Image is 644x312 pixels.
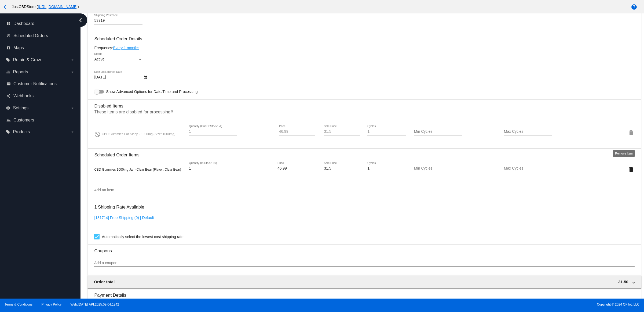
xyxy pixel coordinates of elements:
[87,275,641,288] mat-expansion-panel-header: Order total 31.50
[6,94,11,98] i: share
[189,130,237,134] input: Quantity (Out Of Stock: -1)
[94,110,634,117] p: These items are disabled for processing
[13,94,34,98] span: Webhooks
[94,19,142,23] input: Shipping Postcode
[71,303,119,306] a: Web:[DATE] API:2025.09.04.1242
[13,33,48,38] span: Scheduled Orders
[6,116,75,124] a: people_outline Customers
[324,130,360,134] input: Sale Price
[189,166,237,171] input: Quantity (In Stock: 60)
[6,70,10,74] i: equalizer
[6,34,11,38] i: update
[13,130,30,134] span: Products
[94,75,142,80] input: Next Occurrence Date
[628,166,634,173] mat-icon: delete
[94,216,154,220] a: [181714] Free Shipping (0) | Default
[70,58,75,62] i: arrow_drop_down
[94,168,181,171] span: CBD Gummies 1000mg Jar - Clear Bear (Flavor: Clear Bear)
[94,279,115,284] span: Order total
[94,261,634,265] input: Add a coupon
[70,70,75,74] i: arrow_drop_down
[277,166,316,171] input: Price
[94,57,142,62] mat-select: Status
[6,31,75,40] a: update Scheduled Orders
[6,82,11,86] i: email
[170,110,174,117] mat-icon: help_outline
[6,21,11,26] i: dashboard
[631,4,637,10] mat-icon: help
[6,44,75,52] a: map Maps
[102,234,183,240] span: Automatically select the lowest cost shipping rate
[6,130,10,134] i: local_offer
[94,57,104,61] span: Active
[94,289,634,298] h3: Payment Details
[2,4,9,10] mat-icon: arrow_back
[94,99,634,109] h3: Disabled Items
[94,46,634,50] div: Frequency:
[94,131,101,138] mat-icon: do_not_disturb
[327,303,639,306] span: Copyright © 2024 QPilot, LLC
[618,279,628,284] span: 31.50
[324,166,360,171] input: Sale Price
[70,130,75,134] i: arrow_drop_down
[6,92,75,100] a: share Webhooks
[6,58,10,62] i: local_offer
[106,89,197,94] span: Show Advanced Options for Date/Time and Processing
[367,166,406,171] input: Cycles
[13,45,24,50] span: Maps
[94,201,144,213] h3: 1 Shipping Rate Available
[76,16,85,24] i: chevron_left
[13,81,57,86] span: Customer Notifications
[6,80,75,88] a: email Customer Notifications
[13,21,34,26] span: Dashboard
[13,58,41,62] span: Retain & Grow
[42,303,62,306] a: Privacy Policy
[12,5,79,9] span: JustCBDStore ( )
[70,106,75,110] i: arrow_drop_down
[13,70,28,74] span: Reports
[94,148,634,157] h3: Scheduled Order Items
[6,46,11,50] i: map
[6,118,11,122] i: people_outline
[6,106,10,110] i: settings
[367,130,406,134] input: Cycles
[13,118,34,123] span: Customers
[5,303,32,306] a: Terms & Conditions
[13,106,28,110] span: Settings
[6,19,75,28] a: dashboard Dashboard
[142,74,148,80] button: Open calendar
[628,130,634,136] mat-icon: delete
[94,244,634,253] h3: Coupons
[504,166,552,171] input: Max Cycles
[504,130,552,134] input: Max Cycles
[38,5,78,9] a: [URL][DOMAIN_NAME]
[102,132,175,136] span: CBD Gummies For Sleep - 1000mg (Size: 1000mg)
[113,46,139,50] a: Every 1 months
[414,166,462,171] input: Min Cycles
[279,130,315,134] input: Price
[94,36,634,41] h3: Scheduled Order Details
[94,188,634,192] input: Add an item
[414,130,462,134] input: Min Cycles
